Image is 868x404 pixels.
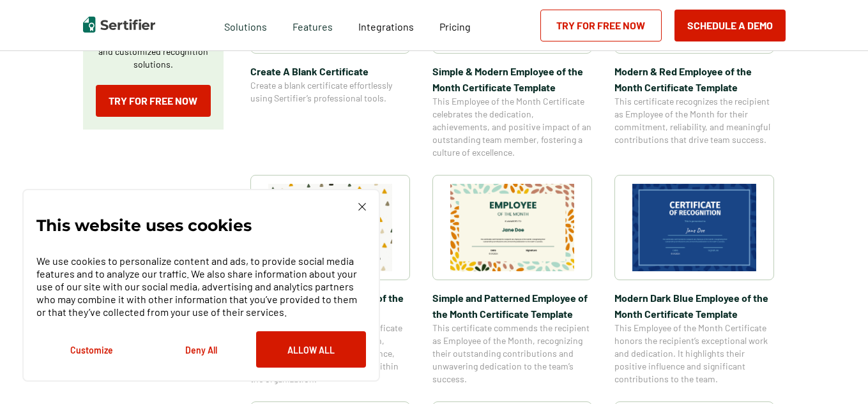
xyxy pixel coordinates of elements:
span: Pricing [439,20,471,33]
a: Pricing [439,17,471,33]
span: Features [293,17,333,33]
p: This website uses cookies [36,219,252,232]
img: Simple and Patterned Employee of the Month Certificate Template [450,184,574,271]
p: We use cookies to personalize content and ads, to provide social media features and to analyze ou... [36,255,366,318]
a: Modern Dark Blue Employee of the Month Certificate TemplateModern Dark Blue Employee of the Month... [614,175,774,385]
span: Simple & Modern Employee of the Month Certificate Template [432,63,592,95]
img: Cookie Popup Close [358,203,366,211]
img: Modern Dark Blue Employee of the Month Certificate Template [632,184,756,271]
span: Simple and Patterned Employee of the Month Certificate Template [432,290,592,322]
a: Simple & Colorful Employee of the Month Certificate TemplateSimple & Colorful Employee of the Mon... [250,175,410,385]
span: Create A Blank Certificate [250,63,410,79]
a: Try for Free Now [96,85,211,117]
span: Modern & Red Employee of the Month Certificate Template [614,63,774,95]
span: Integrations [358,20,414,33]
span: This Employee of the Month Certificate honors the recipient’s exceptional work and dedication. It... [614,322,774,385]
span: Modern Dark Blue Employee of the Month Certificate Template [614,290,774,322]
span: This certificate recognizes the recipient as Employee of the Month for their commitment, reliabil... [614,95,774,146]
span: This Employee of the Month Certificate celebrates the dedication, achievements, and positive impa... [432,95,592,159]
button: Deny All [146,331,256,368]
span: Solutions [224,17,267,33]
button: Allow All [256,331,366,368]
a: Simple and Patterned Employee of the Month Certificate TemplateSimple and Patterned Employee of t... [432,175,592,385]
img: Sertifier | Digital Credentialing Platform [83,17,155,33]
a: Try for Free Now [540,10,662,41]
button: Customize [36,331,146,368]
img: Simple & Colorful Employee of the Month Certificate Template [268,184,392,271]
a: Integrations [358,17,414,33]
iframe: Chat Widget [804,343,868,404]
span: This certificate commends the recipient as Employee of the Month, recognizing their outstanding c... [432,322,592,385]
button: Schedule a Demo [674,10,786,41]
span: Create a blank certificate effortlessly using Sertifier’s professional tools. [250,79,410,105]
